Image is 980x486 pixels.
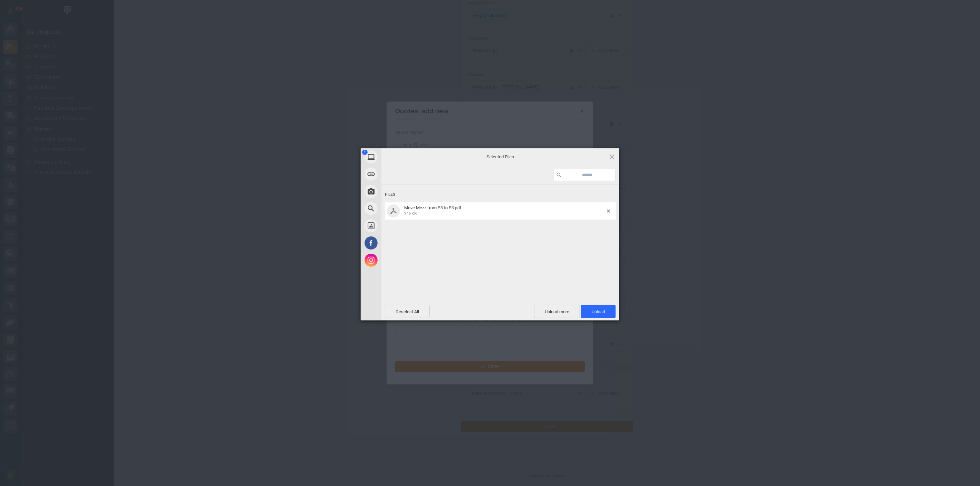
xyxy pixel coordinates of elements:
span: Upload [592,309,605,314]
span: 315KB [404,211,417,216]
div: Take Photo [361,183,443,200]
span: Upload more [534,305,580,318]
span: Move Mezz from P8 to P3.pdf [404,205,461,210]
span: Move Mezz from P8 to P3.pdf [402,205,607,216]
div: Unsplash [361,217,443,234]
span: 1 [362,150,368,155]
div: My Device [361,148,443,166]
div: Files [385,188,616,201]
span: Deselect All [385,305,430,318]
span: Selected Files [431,154,569,160]
div: Web Search [361,200,443,217]
div: Facebook [361,234,443,252]
div: Link (URL) [361,166,443,183]
div: Instagram [361,252,443,269]
span: Click here or hit ESC to close picker [608,153,616,160]
span: Upload [581,305,616,318]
